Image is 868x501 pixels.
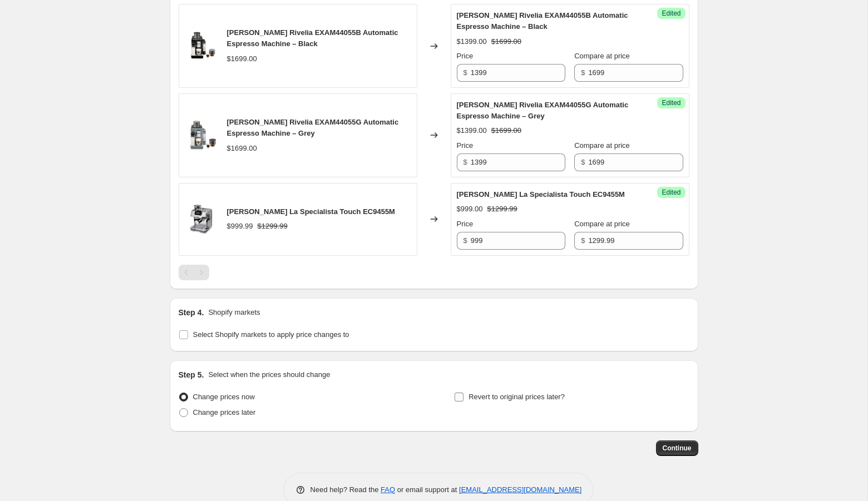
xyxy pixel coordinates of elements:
div: $1399.00 [457,36,487,47]
span: [PERSON_NAME] Rivelia EXAM44055B Automatic Espresso Machine – Black [457,11,628,31]
h2: Step 5. [179,369,204,380]
span: Compare at price [574,141,630,150]
p: Shopify markets [208,307,260,318]
span: $ [581,236,585,245]
span: $ [463,158,467,166]
span: Change prices later [193,408,256,416]
span: or email support at [395,485,459,494]
nav: Pagination [179,265,209,280]
span: Need help? Read the [310,485,381,494]
a: [EMAIL_ADDRESS][DOMAIN_NAME] [459,485,581,494]
span: Edited [662,98,680,107]
img: La_Specialista_Touch_EC9455M_Angle_White_Background_80x.jpg [185,202,218,236]
span: $ [463,236,467,245]
span: $ [463,68,467,77]
p: Select when the prices should change [208,369,330,380]
span: Compare at price [574,220,630,228]
span: Price [457,141,474,150]
span: [PERSON_NAME] Rivelia EXAM44055B Automatic Espresso Machine – Black [227,28,398,48]
button: Continue [656,440,698,456]
span: [PERSON_NAME] La Specialista Touch EC9455M [457,190,625,199]
span: Price [457,220,474,228]
div: $1699.00 [227,53,257,65]
img: EXAM44055B_Rivelia_Black_FrontAngle_80x.jpg [185,29,218,63]
a: FAQ [381,485,395,494]
span: Edited [662,9,680,18]
span: Revert to original prices later? [468,393,565,401]
span: [PERSON_NAME] Rivelia EXAM44055G Automatic Espresso Machine – Grey [457,101,629,120]
h2: Step 4. [179,307,204,318]
div: $1699.00 [227,143,257,154]
div: $999.99 [227,221,253,232]
span: $ [581,68,585,77]
span: $ [581,158,585,166]
span: Change prices now [193,393,255,401]
span: Edited [662,188,680,197]
img: EXAM44055G_Rivelia_PebbleGray_FrontView_WhiteBackground_80x.jpg [185,118,218,152]
span: Price [457,52,474,60]
div: $999.00 [457,204,483,215]
strike: $1299.99 [258,221,288,232]
strike: $1699.00 [491,125,521,136]
strike: $1299.99 [487,204,517,215]
span: Compare at price [574,52,630,60]
span: [PERSON_NAME] La Specialista Touch EC9455M [227,207,395,216]
strike: $1699.00 [491,36,521,47]
div: $1399.00 [457,125,487,136]
span: Select Shopify markets to apply price changes to [193,330,349,339]
span: [PERSON_NAME] Rivelia EXAM44055G Automatic Espresso Machine – Grey [227,118,399,137]
span: Continue [663,444,692,453]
